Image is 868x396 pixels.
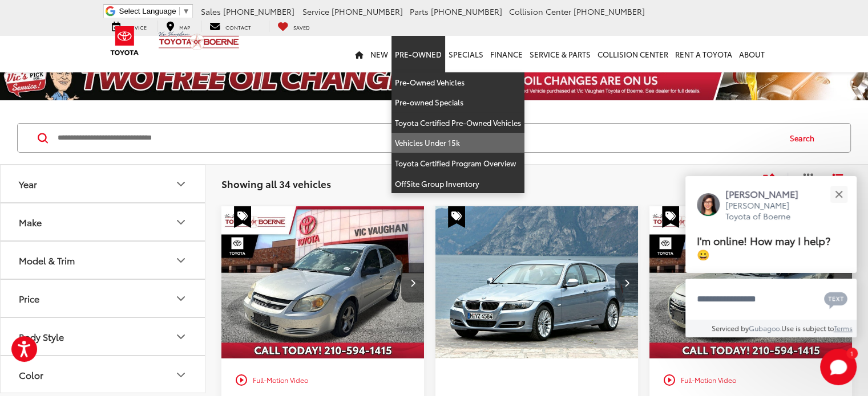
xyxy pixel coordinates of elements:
textarea: Type your message [685,279,857,320]
a: Specials [445,36,487,72]
svg: Text [824,291,847,309]
span: [PHONE_NUMBER] [431,6,502,17]
button: Grid View [788,173,823,195]
span: Use is subject to [781,323,834,333]
span: [PHONE_NUMBER] [332,6,403,17]
a: Contact [201,21,260,32]
a: OffSite Group Inventory [391,174,524,194]
a: Map [158,21,199,32]
span: Service [302,6,329,17]
span: ▼ [183,7,190,15]
div: Make [174,215,188,229]
span: [PHONE_NUMBER] [574,6,645,17]
a: Toyota Certified Program Overview [391,153,524,174]
span: Saved [293,23,310,31]
span: Special [448,206,465,228]
a: Service & Parts: Opens in a new tab [526,36,594,72]
span: 1 [850,350,853,356]
span: Collision Center [509,6,571,17]
a: Vehicles Under 15k [391,133,524,153]
a: Terms [834,323,853,333]
img: Toyota [103,22,146,59]
button: ColorColor [1,356,206,393]
button: Toggle Chat Window [820,349,857,385]
a: 2009 BMW 3 Series 328i2009 BMW 3 Series 328i2009 BMW 3 Series 328i2009 BMW 3 Series 328i [435,206,639,358]
button: Next image [615,263,638,303]
a: Collision Center [594,36,672,72]
p: [PERSON_NAME] [725,187,810,200]
span: Special [234,206,251,228]
span: Parts [410,6,429,17]
a: Finance [487,36,526,72]
a: Toyota Certified Pre-Owned Vehicles [391,113,524,133]
button: Body StyleBody Style [1,318,206,355]
span: I'm online! How may I help? 😀 [697,232,830,262]
button: Search [779,124,831,152]
img: 2009 BMW 3 Series 328i [435,206,639,360]
a: 2009 Chevrolet Cobalt LS2009 Chevrolet Cobalt LS2009 Chevrolet Cobalt LS2009 Chevrolet Cobalt LS [221,206,425,358]
a: New [367,36,391,72]
div: Make [19,217,42,227]
a: Service [103,21,155,32]
div: 2009 BMW 3 Series 328i 0 [435,206,639,358]
div: Model & Trim [19,255,75,266]
span: Select Language [119,7,176,15]
div: Price [19,293,39,304]
a: Select Language​ [119,7,190,15]
a: Pre-Owned Vehicles [391,72,524,93]
span: Serviced by [712,323,749,333]
span: ​ [179,7,180,15]
div: Year [174,177,188,191]
span: [PHONE_NUMBER] [223,6,294,17]
img: Vic Vaughan Toyota of Boerne [158,31,240,51]
button: List View [823,173,852,195]
button: Close [826,182,851,206]
span: Special [662,206,679,228]
button: Chat with SMS [821,286,851,312]
a: About [736,36,768,72]
a: My Saved Vehicles [269,21,318,32]
div: Year [19,178,37,189]
span: Sales [201,6,221,17]
div: Color [19,369,43,380]
input: Search by Make, Model, or Keyword [56,124,779,152]
div: Model & Trim [174,254,188,267]
a: Pre-owned Specials [391,92,524,113]
div: Color [174,368,188,382]
div: Price [174,292,188,305]
button: YearYear [1,165,206,202]
button: Next image [401,263,424,303]
button: PricePrice [1,280,206,317]
button: Model & TrimModel & Trim [1,242,206,279]
img: 2009 Chevrolet Cobalt LS [221,206,425,360]
a: Pre-Owned [391,36,445,72]
p: [PERSON_NAME] Toyota of Boerne [725,200,810,222]
div: Body Style [19,331,64,342]
button: Select sort value [757,173,788,195]
a: Rent a Toyota [672,36,736,72]
button: MakeMake [1,203,206,240]
a: Home [352,36,367,72]
a: Gubagoo. [749,323,781,333]
div: 2009 Chevrolet Cobalt LS 0 [221,206,425,358]
div: Close[PERSON_NAME][PERSON_NAME] Toyota of BoerneI'm online! How may I help? 😀Type your messageCha... [685,176,857,337]
div: Body Style [174,330,188,344]
svg: Start Chat [820,349,857,385]
span: Showing all 34 vehicles [221,177,331,190]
